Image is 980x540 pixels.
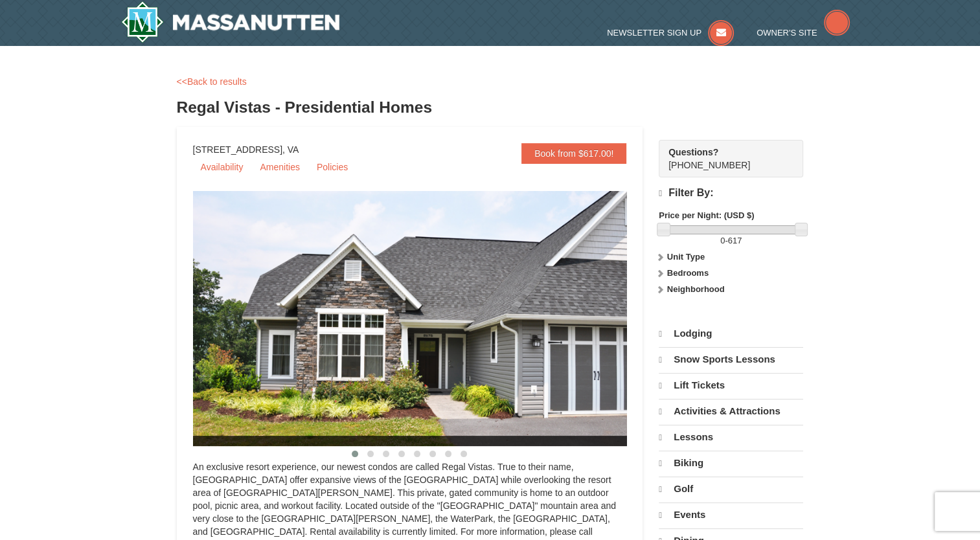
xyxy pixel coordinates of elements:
span: [PHONE_NUMBER] [668,146,780,170]
a: Amenities [252,157,307,177]
a: Lift Tickets [659,373,803,398]
img: Massanutten Resort Logo [121,1,340,43]
a: Owner's Site [757,28,850,38]
a: Massanutten Resort [121,1,340,43]
a: Events [659,502,803,527]
h4: Filter By: [659,187,803,199]
a: Lodging [659,322,803,346]
a: Biking [659,451,803,475]
a: Book from $617.00! [521,143,626,164]
a: Availability [193,157,251,177]
a: Activities & Attractions [659,399,803,423]
span: 617 [728,236,742,245]
a: Golf [659,477,803,501]
span: Newsletter Sign Up [607,28,701,38]
img: 19218991-1-902409a9.jpg [193,191,659,446]
span: 0 [720,236,725,245]
h3: Regal Vistas - Presidential Homes [177,95,804,120]
a: Newsletter Sign Up [607,28,734,38]
a: <<Back to results [177,76,247,87]
span: Owner's Site [757,28,817,38]
label: - [659,234,803,247]
strong: Neighborhood [667,284,725,294]
strong: Price per Night: (USD $) [659,210,754,220]
a: Lessons [659,425,803,449]
a: Snow Sports Lessons [659,347,803,372]
strong: Unit Type [667,252,705,262]
strong: Bedrooms [667,268,709,278]
strong: Questions? [668,147,718,157]
a: Policies [309,157,356,177]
